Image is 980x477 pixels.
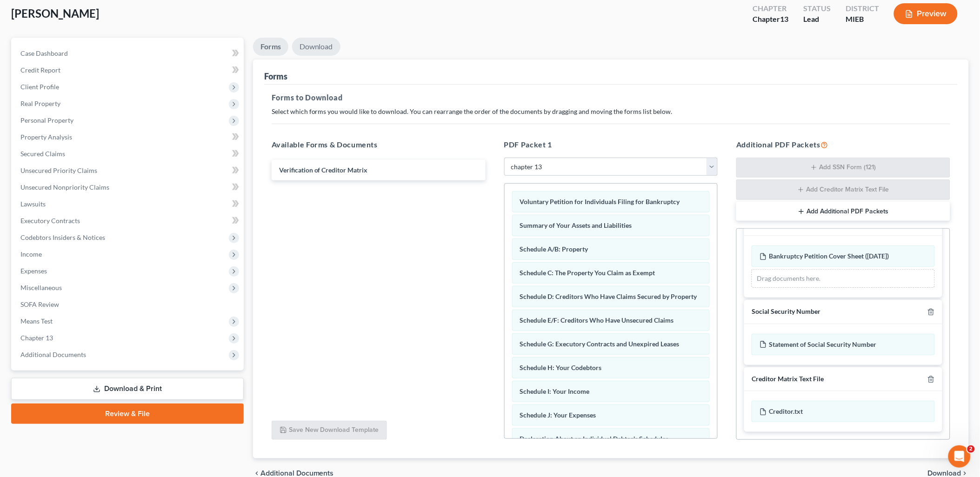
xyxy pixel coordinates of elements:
span: Schedule A/B: Property [520,245,588,253]
span: Personal Property [20,116,73,124]
span: [PERSON_NAME] [11,7,99,20]
a: Secured Claims [13,146,244,162]
div: Status [803,3,831,14]
a: Download [292,38,340,56]
div: Chapter [753,3,788,14]
a: Case Dashboard [13,45,244,62]
span: 2 [967,445,975,453]
span: Expenses [20,267,47,275]
span: Secured Claims [20,150,65,158]
span: Additional Documents [260,470,334,477]
a: Unsecured Priority Claims [13,162,244,179]
a: Property Analysis [13,129,244,146]
span: Property Analysis [20,133,72,141]
a: Forms [253,38,288,56]
i: chevron_right [961,470,969,477]
span: Case Dashboard [20,49,68,57]
a: Lawsuits [13,196,244,212]
span: Codebtors Insiders & Notices [20,233,105,241]
p: Select which forms you would like to download. You can rearrange the order of the documents by dr... [272,107,950,116]
span: Schedule D: Creditors Who Have Claims Secured by Property [520,292,697,300]
span: Real Property [20,99,60,107]
div: Chapter [753,14,788,25]
span: Means Test [20,317,53,325]
div: Creditor Matrix Text File [752,375,824,384]
span: Download [928,470,961,477]
button: Download chevron_right [928,470,969,477]
a: Download & Print [11,378,244,400]
button: Save New Download Template [272,421,387,440]
span: Additional Documents [20,351,86,358]
span: Unsecured Nonpriority Claims [20,183,109,191]
button: Add SSN Form (121) [736,158,950,178]
span: Bankruptcy Petition Cover Sheet ([DATE]) [769,252,889,260]
span: Schedule I: Your Income [520,387,590,395]
span: Credit Report [20,66,60,74]
div: Forms [264,71,287,82]
span: Schedule H: Your Codebtors [520,364,602,371]
span: Schedule C: The Property You Claim as Exempt [520,269,655,277]
div: Lead [803,14,831,25]
a: Review & File [11,404,244,424]
span: Voluntary Petition for Individuals Filing for Bankruptcy [520,198,680,205]
div: Drag documents here. [752,269,935,288]
h5: Additional PDF Packets [736,139,950,150]
span: Schedule E/F: Creditors Who Have Unsecured Claims [520,316,674,324]
span: Unsecured Priority Claims [20,166,97,174]
button: Add Creditor Matrix Text File [736,179,950,200]
span: Declaration About an Individual Debtor's Schedules [520,435,669,443]
a: chevron_left Additional Documents [253,470,334,477]
span: 13 [780,14,788,23]
span: Summary of Your Assets and Liabilities [520,221,632,229]
div: Creditor.txt [752,401,935,422]
span: Chapter 13 [20,334,53,342]
a: Credit Report [13,62,244,79]
div: MIEB [846,14,879,25]
span: Verification of Creditor Matrix [279,166,368,174]
div: District [846,3,879,14]
span: Schedule J: Your Expenses [520,411,596,419]
span: Schedule G: Executory Contracts and Unexpired Leases [520,340,680,348]
span: SOFA Review [20,300,59,308]
button: Preview [894,3,958,24]
h5: PDF Packet 1 [504,139,718,150]
a: Executory Contracts [13,212,244,229]
a: Unsecured Nonpriority Claims [13,179,244,196]
span: Income [20,250,42,258]
iframe: Intercom live chat [948,445,971,468]
span: Miscellaneous [20,284,62,291]
div: Statement of Social Security Number [752,334,935,355]
span: Executory Contracts [20,217,80,225]
button: Add Additional PDF Packets [736,202,950,221]
h5: Available Forms & Documents [272,139,486,150]
div: Social Security Number [752,307,820,316]
i: chevron_left [253,470,260,477]
h5: Forms to Download [272,92,950,103]
a: SOFA Review [13,296,244,313]
span: Client Profile [20,83,59,91]
span: Lawsuits [20,200,46,208]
